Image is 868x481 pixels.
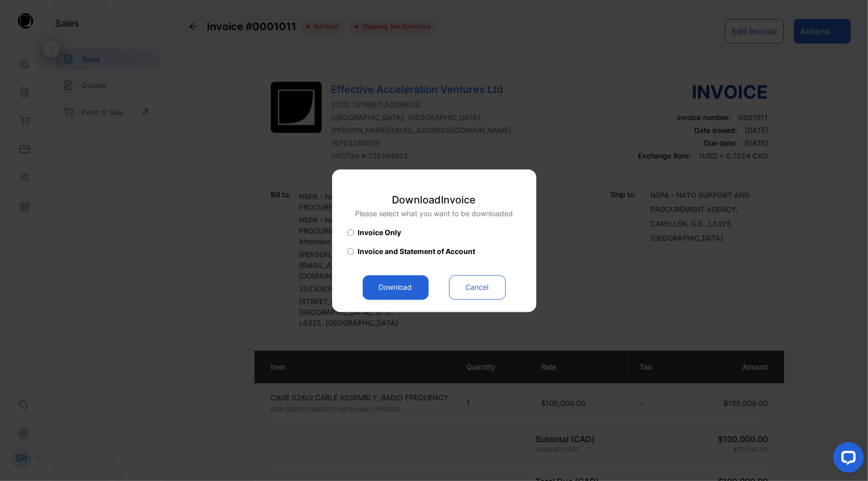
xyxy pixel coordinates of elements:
button: Download [363,275,429,300]
button: Cancel [449,275,506,300]
iframe: LiveChat chat widget [825,438,868,481]
p: Please select what you want to be downloaded [355,208,513,219]
span: Invoice Only [358,227,402,238]
p: Download Invoice [355,192,513,208]
span: Invoice and Statement of Account [358,246,476,257]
